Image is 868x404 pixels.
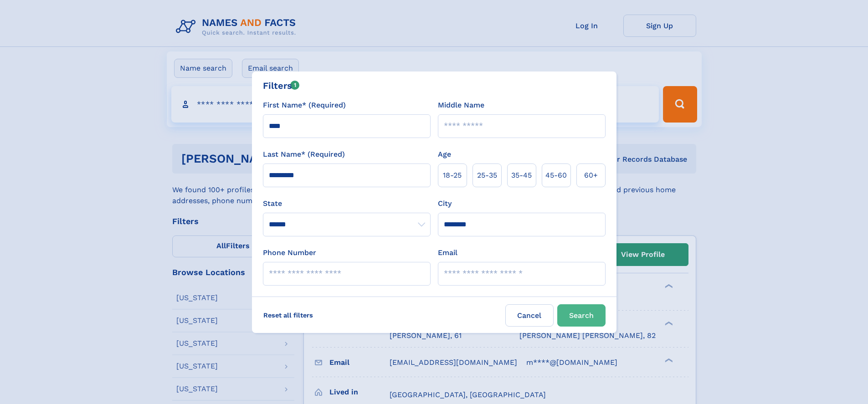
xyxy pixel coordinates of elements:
label: Age [438,149,451,160]
label: Middle Name [438,100,484,111]
label: Email [438,247,457,258]
label: Reset all filters [257,304,319,326]
label: Last Name* (Required) [263,149,345,160]
label: State [263,198,431,209]
span: 18‑25 [443,170,462,181]
label: City [438,198,452,209]
div: Filters [263,79,300,92]
span: 25‑35 [477,170,497,181]
span: 45‑60 [545,170,567,181]
label: Phone Number [263,247,316,258]
span: 35‑45 [511,170,532,181]
label: Cancel [505,304,554,327]
span: 60+ [584,170,598,181]
button: Search [557,304,606,327]
label: First Name* (Required) [263,100,346,111]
